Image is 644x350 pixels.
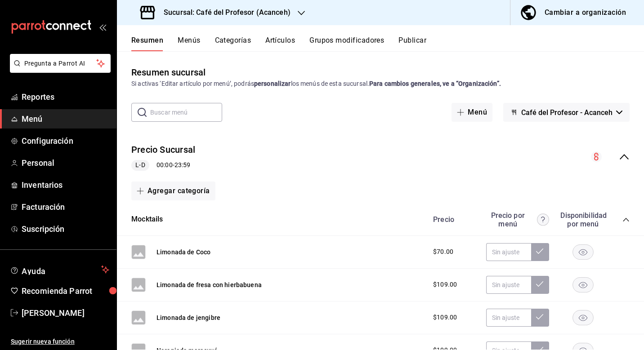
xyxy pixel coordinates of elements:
[486,211,549,228] div: Precio por menú
[131,66,206,79] div: Resumen sucursal
[254,80,291,87] strong: personalizar
[157,313,220,322] button: Limonada de jengibre
[369,80,501,87] strong: Para cambios generales, ve a “Organización”.
[131,143,195,156] button: Precio Sucursal
[22,285,109,297] span: Recomienda Parrot
[398,36,426,51] button: Publicar
[22,113,109,125] span: Menú
[265,36,295,51] button: Artículos
[22,201,109,213] span: Facturación
[433,247,453,257] span: $70.00
[131,182,215,200] button: Agregar categoría
[132,160,148,170] span: L-D
[22,223,109,235] span: Suscripción
[11,337,109,346] span: Sugerir nueva función
[215,36,251,51] button: Categorías
[22,307,109,319] span: [PERSON_NAME]
[424,215,482,224] div: Precio
[433,313,457,322] span: $109.00
[452,103,492,122] button: Menú
[131,160,195,171] div: 00:00 - 23:59
[99,23,106,31] button: open_drawer_menu
[22,91,109,103] span: Reportes
[486,243,531,261] input: Sin ajuste
[178,36,200,51] button: Menús
[150,103,222,121] input: Buscar menú
[22,135,109,147] span: Configuración
[157,7,291,18] h3: Sucursal: Café del Profesor (Acanceh)
[22,157,109,169] span: Personal
[131,36,163,51] button: Resumen
[131,79,630,89] div: Si activas ‘Editar artículo por menú’, podrás los menús de esta sucursal.
[157,248,210,257] button: Limonada de Coco
[309,36,384,51] button: Grupos modificadores
[22,264,98,275] span: Ayuda
[503,103,630,122] button: Café del Profesor - Acanceh
[131,214,163,225] button: Mocktails
[22,179,109,191] span: Inventarios
[521,108,613,117] span: Café del Profesor - Acanceh
[622,216,630,223] button: collapse-category-row
[157,280,262,289] button: Limonada de fresa con hierbabuena
[10,54,111,73] button: Pregunta a Parrot AI
[486,309,531,327] input: Sin ajuste
[433,280,457,289] span: $109.00
[560,211,605,228] div: Disponibilidad por menú
[24,59,97,68] span: Pregunta a Parrot AI
[131,36,644,51] div: navigation tabs
[6,65,111,75] a: Pregunta a Parrot AI
[117,136,644,178] div: collapse-menu-row
[545,6,626,19] div: Cambiar a organización
[486,276,531,294] input: Sin ajuste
